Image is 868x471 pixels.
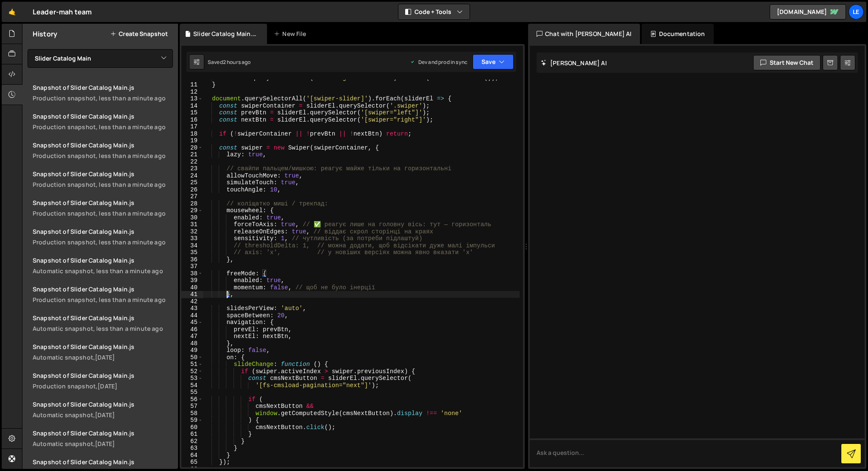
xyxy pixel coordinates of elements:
[181,200,203,208] div: 28
[33,83,173,91] div: Snapshot of Slider Catalog Main.js
[181,116,203,124] div: 16
[181,95,203,103] div: 13
[181,326,203,333] div: 46
[181,424,203,431] div: 60
[33,180,173,188] div: Production snapshot, less than a minute ago
[28,309,178,338] a: Snapshot of Slider Catalog Main.jsAutomatic snapshot, less than a minute ago
[28,280,178,309] a: Snapshot of Slider Catalog Main.jsProduction snapshot, less than a minute ago
[181,298,203,305] div: 42
[33,199,173,207] div: Snapshot of Slider Catalog Main.js
[28,395,178,424] a: Snapshot of Slider Catalog Main.js Automatic snapshot,[DATE]
[28,424,178,453] a: Snapshot of Slider Catalog Main.js Automatic snapshot,[DATE]
[181,368,203,375] div: 52
[181,305,203,312] div: 43
[181,193,203,200] div: 27
[181,312,203,319] div: 44
[223,58,251,66] div: 2 hours ago
[33,7,92,17] div: Leader-mah team
[181,249,203,256] div: 35
[181,431,203,438] div: 61
[528,24,640,44] div: Chat with [PERSON_NAME] AI
[33,285,173,293] div: Snapshot of Slider Catalog Main.js
[208,58,251,66] div: Saved
[181,375,203,382] div: 53
[181,340,203,347] div: 48
[28,136,178,165] a: Snapshot of Slider Catalog Main.jsProduction snapshot, less than a minute ago
[95,353,115,361] div: [DATE]
[181,270,203,277] div: 38
[33,267,173,275] div: Automatic snapshot, less than a minute ago
[181,109,203,116] div: 15
[181,417,203,424] div: 59
[410,58,467,66] div: Dev and prod in sync
[181,277,203,284] div: 39
[181,452,203,459] div: 64
[181,354,203,361] div: 50
[181,235,203,242] div: 33
[33,256,173,264] div: Snapshot of Slider Catalog Main.js
[181,361,203,368] div: 51
[33,440,173,448] div: Automatic snapshot,
[181,165,203,172] div: 23
[33,353,173,361] div: Automatic snapshot,
[33,411,173,419] div: Automatic snapshot,
[33,400,173,408] div: Snapshot of Slider Catalog Main.js
[28,222,178,251] a: Snapshot of Slider Catalog Main.jsProduction snapshot, less than a minute ago
[398,4,470,19] button: Code + Tools
[28,251,178,280] a: Snapshot of Slider Catalog Main.jsAutomatic snapshot, less than a minute ago
[181,158,203,166] div: 22
[33,141,173,149] div: Snapshot of Slider Catalog Main.js
[181,410,203,417] div: 58
[181,89,203,96] div: 12
[181,221,203,228] div: 31
[33,112,173,120] div: Snapshot of Slider Catalog Main.js
[95,411,115,419] div: [DATE]
[770,4,846,19] a: [DOMAIN_NAME]
[181,137,203,144] div: 19
[33,382,173,390] div: Production snapshot,
[181,389,203,396] div: 55
[181,172,203,180] div: 24
[181,382,203,389] div: 54
[28,78,178,107] a: Snapshot of Slider Catalog Main.jsProduction snapshot, less than a minute ago
[181,144,203,152] div: 20
[181,214,203,222] div: 30
[28,338,178,366] a: Snapshot of Slider Catalog Main.js Automatic snapshot,[DATE]
[95,440,115,448] div: [DATE]
[181,263,203,270] div: 37
[97,382,117,390] div: [DATE]
[181,319,203,326] div: 45
[753,55,821,70] button: Start new chat
[33,170,173,178] div: Snapshot of Slider Catalog Main.js
[193,30,257,38] div: Slider Catalog Main.js
[110,30,168,37] button: Create Snapshot
[33,458,173,466] div: Snapshot of Slider Catalog Main.js
[33,94,173,102] div: Production snapshot, less than a minute ago
[181,151,203,158] div: 21
[642,24,713,44] div: Documentation
[33,238,173,246] div: Production snapshot, less than a minute ago
[181,347,203,354] div: 49
[33,429,173,437] div: Snapshot of Slider Catalog Main.js
[849,4,864,19] a: Le
[181,186,203,194] div: 26
[28,366,178,395] a: Snapshot of Slider Catalog Main.js Production snapshot,[DATE]
[181,242,203,249] div: 34
[33,227,173,235] div: Snapshot of Slider Catalog Main.js
[33,152,173,160] div: Production snapshot, less than a minute ago
[181,123,203,130] div: 17
[33,296,173,304] div: Production snapshot, less than a minute ago
[33,371,173,380] div: Snapshot of Slider Catalog Main.js
[181,438,203,445] div: 62
[181,403,203,410] div: 57
[2,2,22,22] a: 🤙
[181,103,203,110] div: 14
[181,459,203,466] div: 65
[33,314,173,322] div: Snapshot of Slider Catalog Main.js
[33,123,173,131] div: Production snapshot, less than a minute ago
[33,209,173,217] div: Production snapshot, less than a minute ago
[181,256,203,263] div: 36
[181,396,203,403] div: 56
[181,291,203,298] div: 41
